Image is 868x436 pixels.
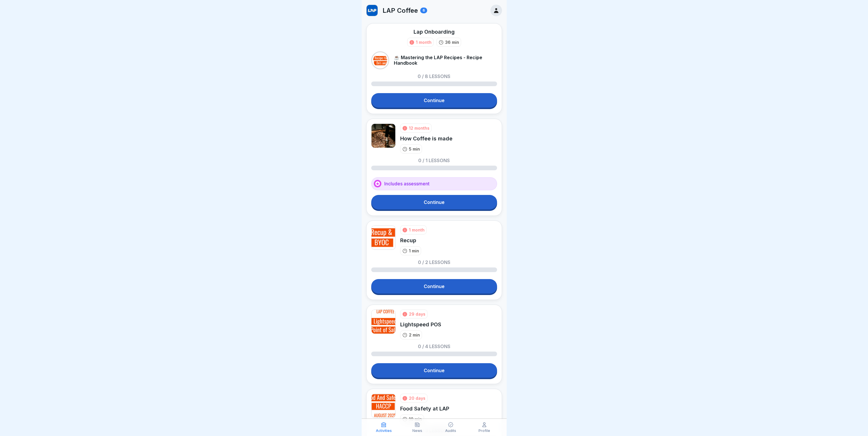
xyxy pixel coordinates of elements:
p: 36 min [445,39,459,45]
p: 0 / 2 lessons [418,260,450,265]
img: qrsn5oqfx1mz17aa8megk5xl.png [371,124,396,148]
div: How Coffee is made [400,135,452,142]
p: LAP Coffee [383,7,418,14]
a: Continue [371,363,497,378]
p: 1 min [409,248,419,254]
p: 5 min [409,146,420,152]
img: w1n62d9c1m8dr293gbm2xwec.png [367,5,378,16]
img: x361whyuq7nogn2y6dva7jo9.png [371,394,396,418]
a: Continue [371,279,497,294]
p: Audits [445,429,456,433]
p: 2 min [409,332,420,338]
p: ☕ Mastering the LAP Recipes - Recipe Handbook [394,55,497,66]
div: Food Safety at LAP [400,405,449,412]
p: 0 / 4 lessons [418,344,450,349]
div: 6 [420,8,427,13]
img: j1d2w35kw1z0c1my45yjpq83.png [371,310,396,334]
img: u50ha5qsz9j9lbpw4znzdcj5.png [371,225,396,250]
div: Lap Onboarding [414,28,455,35]
div: 1 month [409,227,425,233]
div: 20 days [409,395,425,401]
div: 1 month [416,39,432,45]
p: 0 / 8 lessons [418,74,450,79]
div: Includes assessment [371,177,497,190]
div: 29 days [409,311,425,317]
p: Profile [479,429,490,433]
p: 0 / 1 lessons [418,158,450,163]
p: 10 min [409,416,422,422]
div: Recup [400,237,427,244]
div: Lightspeed POS [400,321,441,328]
a: Continue [371,93,497,108]
div: 12 months [409,125,430,131]
p: News [412,429,422,433]
p: Activities [376,429,392,433]
a: Continue [371,195,497,209]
